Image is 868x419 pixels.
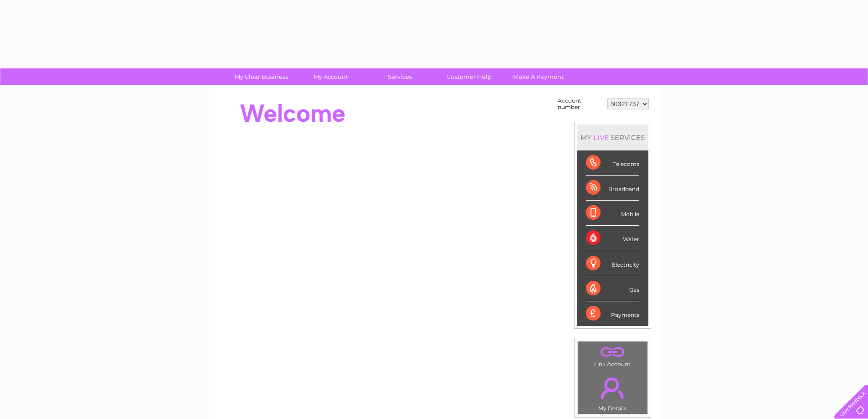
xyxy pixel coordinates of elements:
[577,124,648,150] div: MY SERVICES
[431,68,507,85] a: Customer Help
[586,201,639,226] div: Mobile
[555,95,605,113] td: Account number
[577,370,648,414] td: My Details
[224,68,299,85] a: My Clear Business
[577,341,648,370] td: Link Account
[586,150,639,176] div: Telecoms
[362,68,437,85] a: Services
[293,68,368,85] a: My Account
[586,301,639,326] div: Payments
[580,372,645,404] a: .
[586,176,639,201] div: Broadband
[586,226,639,251] div: Water
[591,133,611,142] div: LIVE
[586,276,639,301] div: Gas
[586,251,639,276] div: Electricity
[580,344,645,360] a: .
[501,68,576,85] a: Make A Payment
